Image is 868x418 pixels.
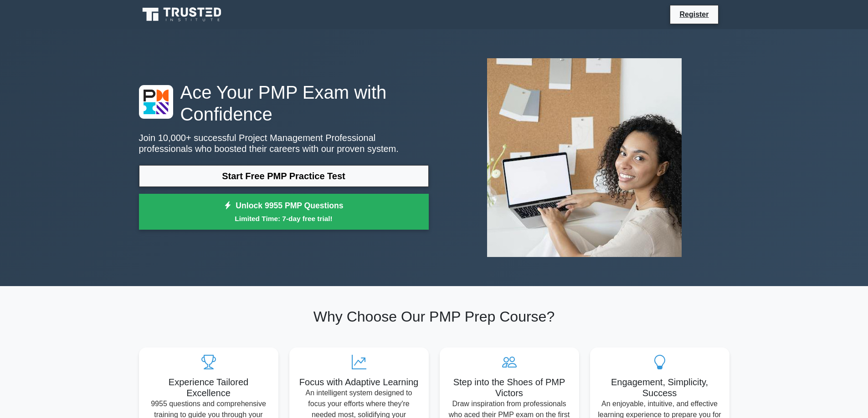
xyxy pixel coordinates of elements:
[139,194,429,230] a: Unlock 9955 PMP QuestionsLimited Time: 7-day free trial!
[597,377,722,398] h5: Engagement, Simplicity, Success
[150,213,417,224] small: Limited Time: 7-day free trial!
[674,9,714,20] a: Register
[139,81,429,125] h1: Ace Your PMP Exam with Confidence
[139,165,429,187] a: Start Free PMP Practice Test
[146,377,271,398] h5: Experience Tailored Excellence
[139,308,729,325] h2: Why Choose Our PMP Prep Course?
[297,377,421,388] h5: Focus with Adaptive Learning
[447,377,572,398] h5: Step into the Shoes of PMP Victors
[139,132,429,154] p: Join 10,000+ successful Project Management Professional professionals who boosted their careers w...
